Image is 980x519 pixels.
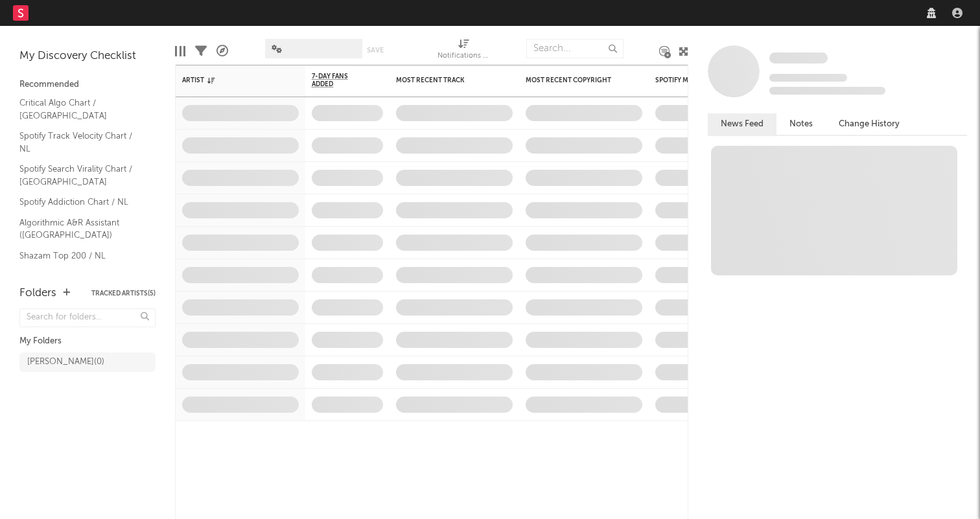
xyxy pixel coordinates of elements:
a: Spotify Search Virality Chart / [GEOGRAPHIC_DATA] [19,162,143,189]
button: Notes [776,113,826,135]
a: Some Artist [769,52,828,65]
input: Search... [526,39,624,58]
a: Critical Algo Chart / [GEOGRAPHIC_DATA] [19,96,143,122]
input: Search for folders... [19,308,156,327]
span: 7-Day Fans Added [312,73,364,88]
a: [PERSON_NAME](0) [19,352,156,372]
a: Spotify Addiction Chart / NL [19,195,143,209]
span: Tracking Since: [DATE] [769,74,847,82]
div: Recommended [19,77,156,93]
div: Most Recent Copyright [526,76,623,84]
div: Edit Columns [175,32,185,70]
span: Some Artist [769,52,828,63]
div: Notifications (Artist) [437,49,489,64]
button: Save [367,47,384,54]
div: My Discovery Checklist [19,49,156,64]
div: A&R Pipeline [216,32,228,70]
div: Notifications (Artist) [437,32,489,70]
div: Most Recent Track [396,76,493,84]
button: Tracked Artists(5) [91,290,156,297]
a: Spotify Track Velocity Chart / NL [19,129,143,156]
span: 0 fans last week [769,87,885,95]
div: Artist [182,76,279,84]
div: Folders [19,286,56,301]
div: Spotify Monthly Listeners [655,76,752,84]
div: [PERSON_NAME] ( 0 ) [27,354,104,370]
div: My Folders [19,334,156,349]
a: Algorithmic A&R Assistant ([GEOGRAPHIC_DATA]) [19,216,143,242]
a: Shazam Top 200 / NL [19,249,143,263]
div: Filters [195,32,207,70]
button: News Feed [708,113,776,135]
button: Change History [826,113,913,135]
